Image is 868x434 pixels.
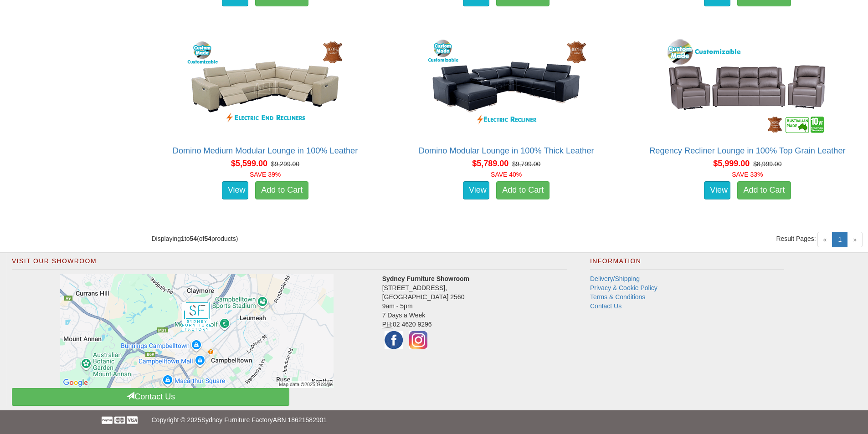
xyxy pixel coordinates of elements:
[382,329,405,352] img: Facebook
[151,410,716,429] p: Copyright © 2025 ABN 18621582901
[407,329,430,352] img: Instagram
[19,274,375,388] a: Click to activate map
[12,388,289,406] a: Contact Us
[737,181,791,199] a: Add to Cart
[496,181,550,199] a: Add to Cart
[255,181,308,199] a: Add to Cart
[144,234,506,243] div: Displaying to (of products)
[271,160,299,168] del: $9,299.00
[753,160,781,168] del: $8,999.00
[704,181,730,199] a: View
[419,146,594,155] a: Domino Modular Lounge in 100% Thick Leather
[713,159,750,168] span: $5,999.00
[201,416,273,424] a: Sydney Furniture Factory
[649,146,845,155] a: Regency Recliner Lounge in 100% Top Grain Leather
[222,181,248,199] a: View
[424,37,588,137] img: Domino Modular Lounge in 100% Thick Leather
[817,232,833,247] span: «
[512,160,540,168] del: $9,799.00
[590,293,645,301] a: Terms & Conditions
[776,234,816,243] span: Result Pages:
[847,232,863,247] span: »
[183,37,347,137] img: Domino Medium Modular Lounge in 100% Leather
[463,181,489,199] a: View
[382,275,469,282] strong: Sydney Furniture Showroom
[190,235,197,242] strong: 54
[181,235,185,242] strong: 1
[491,171,522,178] font: SAVE 40%
[590,302,621,310] a: Contact Us
[472,159,508,168] span: $5,789.00
[250,171,281,178] font: SAVE 39%
[12,258,567,270] h2: Visit Our Showroom
[590,275,640,282] a: Delivery/Shipping
[173,146,358,155] a: Domino Medium Modular Lounge in 100% Leather
[732,171,763,178] font: SAVE 33%
[204,235,211,242] strong: 54
[590,258,784,270] h2: Information
[382,321,393,328] abbr: Phone
[60,274,334,388] img: Click to activate map
[231,159,267,168] span: $5,599.00
[665,37,829,137] img: Regency Recliner Lounge in 100% Top Grain Leather
[832,232,847,247] a: 1
[590,284,657,291] a: Privacy & Cookie Policy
